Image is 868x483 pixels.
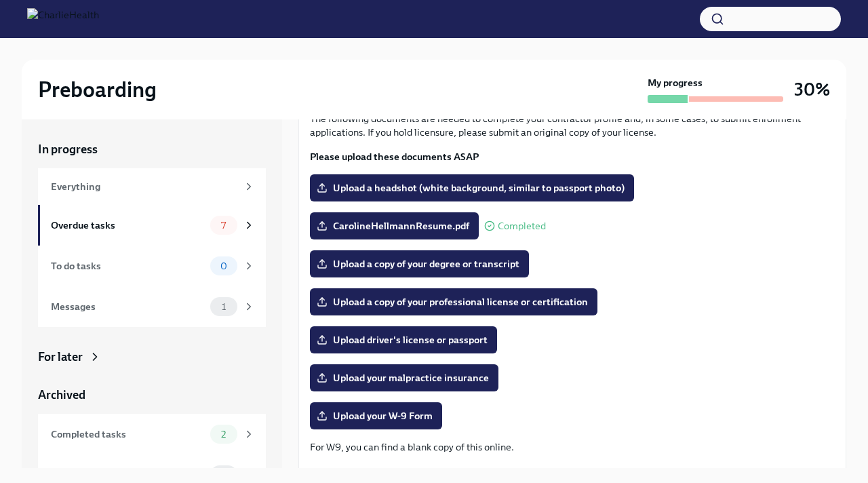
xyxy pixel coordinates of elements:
[310,250,529,277] label: Upload a copy of your degree or transcript
[310,212,479,239] label: CarolineHellmannResume.pdf
[319,409,433,423] span: Upload your W-9 Form
[319,295,588,309] span: Upload a copy of your professional license or certification
[213,429,234,440] span: 2
[38,349,83,365] div: For later
[51,299,205,314] div: Messages
[38,76,157,103] h2: Preboarding
[310,465,724,478] strong: If you are an Independent Contractor, below are a few Malpractice Carriers that we suggest:
[310,151,479,163] strong: Please upload these documents ASAP
[319,181,625,195] span: Upload a headshot (white background, similar to passport photo)
[310,112,835,139] p: The following documents are needed to complete your contractor profile and, in some cases, to sub...
[310,402,442,429] label: Upload your W-9 Form
[794,77,830,102] h3: 30%
[38,387,266,403] a: Archived
[38,205,266,246] a: Overdue tasks7
[38,414,266,455] a: Completed tasks2
[213,220,234,231] span: 7
[310,440,835,454] p: For W9, you can find a blank copy of this online.
[38,246,266,286] a: To do tasks0
[648,76,703,90] strong: My progress
[38,286,266,327] a: Messages1
[214,302,234,312] span: 1
[319,219,469,233] span: CarolineHellmannResume.pdf
[310,364,498,391] label: Upload your malpractice insurance
[310,326,497,353] label: Upload driver's license or passport
[38,141,266,157] a: In progress
[310,174,634,201] label: Upload a headshot (white background, similar to passport photo)
[310,288,597,315] label: Upload a copy of your professional license or certification
[51,179,237,194] div: Everything
[51,258,205,273] div: To do tasks
[38,349,266,365] a: For later
[212,261,235,271] span: 0
[319,333,488,347] span: Upload driver's license or passport
[319,257,519,271] span: Upload a copy of your degree or transcript
[498,221,546,231] span: Completed
[27,8,99,30] img: CharlieHealth
[51,218,205,233] div: Overdue tasks
[38,168,266,205] a: Everything
[51,467,205,482] div: Optional tasks
[319,371,489,385] span: Upload your malpractice insurance
[51,427,205,442] div: Completed tasks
